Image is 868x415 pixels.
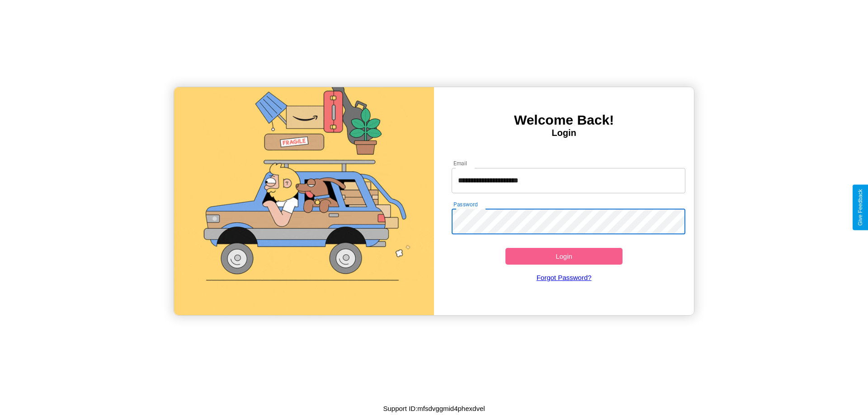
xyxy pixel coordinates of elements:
[453,159,467,167] label: Email
[174,87,434,315] img: gif
[505,248,623,265] button: Login
[447,265,681,290] a: Forgot Password?
[434,112,694,128] h3: Welcome Back!
[857,189,863,226] div: Give Feedback
[453,201,477,208] label: Password
[383,402,485,415] p: Support ID: mfsdvggmid4phexdvel
[434,128,694,138] h4: Login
